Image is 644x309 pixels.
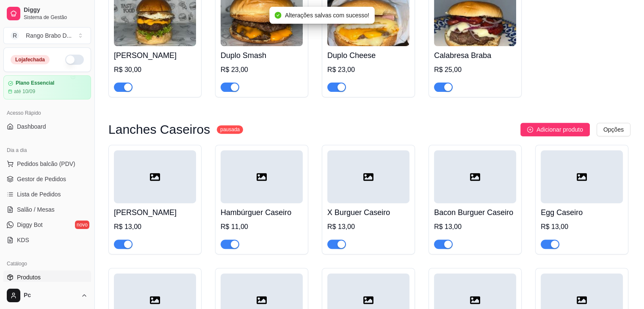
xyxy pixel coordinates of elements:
[17,205,55,214] span: Salão / Mesas
[114,65,196,75] div: R$ 30,00
[327,65,409,75] div: R$ 23,00
[17,122,46,131] span: Dashboard
[17,236,29,244] span: KDS
[114,222,196,232] div: R$ 13,00
[17,190,61,199] span: Lista de Pedidos
[17,273,41,281] span: Produtos
[597,123,630,136] button: Opções
[14,88,35,95] article: até 10/09
[434,222,516,232] div: R$ 13,00
[17,221,43,229] span: Diggy Bot
[603,125,624,134] span: Opções
[434,65,516,75] div: R$ 25,00
[217,125,243,134] sup: pausada
[3,188,91,201] a: Lista de Pedidos
[24,292,77,299] span: Pc
[3,172,91,186] a: Gestor de Pedidos
[16,80,54,86] article: Plano Essencial
[541,222,623,232] div: R$ 13,00
[3,233,91,247] a: KDS
[3,203,91,216] a: Salão / Mesas
[114,50,196,61] h4: [PERSON_NAME]
[24,14,88,21] span: Sistema de Gestão
[520,123,590,136] button: Adicionar produto
[65,55,84,65] button: Alterar Status
[3,27,91,44] button: Select a team
[275,12,282,19] span: check-circle
[221,207,303,218] h4: Hambúrguer Caseiro
[221,65,303,75] div: R$ 23,00
[17,160,75,168] span: Pedidos balcão (PDV)
[3,143,91,157] div: Dia a dia
[11,31,19,40] span: R
[3,218,91,232] a: Diggy Botnovo
[434,207,516,218] h4: Bacon Burguer Caseiro
[3,285,91,306] button: Pc
[327,222,409,232] div: R$ 13,00
[108,124,210,135] h3: Lanches Caseiros
[327,207,409,218] h4: X Burguer Caseiro
[221,50,303,61] h4: Duplo Smash
[26,31,72,40] div: Rango Brabo D ...
[327,50,409,61] h4: Duplo Cheese
[3,106,91,120] div: Acesso Rápido
[541,207,623,218] h4: Egg Caseiro
[3,120,91,133] a: Dashboard
[17,175,66,183] span: Gestor de Pedidos
[536,125,583,134] span: Adicionar produto
[527,127,533,132] span: plus-circle
[11,55,50,64] div: Loja fechada
[114,207,196,218] h4: [PERSON_NAME]
[285,12,369,19] span: Alterações salvas com sucesso!
[3,157,91,171] button: Pedidos balcão (PDV)
[434,50,516,61] h4: Calabresa Braba
[3,75,91,99] a: Plano Essencialaté 10/09
[24,6,88,14] span: Diggy
[3,3,91,24] a: DiggySistema de Gestão
[3,270,91,284] a: Produtos
[221,222,303,232] div: R$ 11,00
[3,257,91,270] div: Catálogo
